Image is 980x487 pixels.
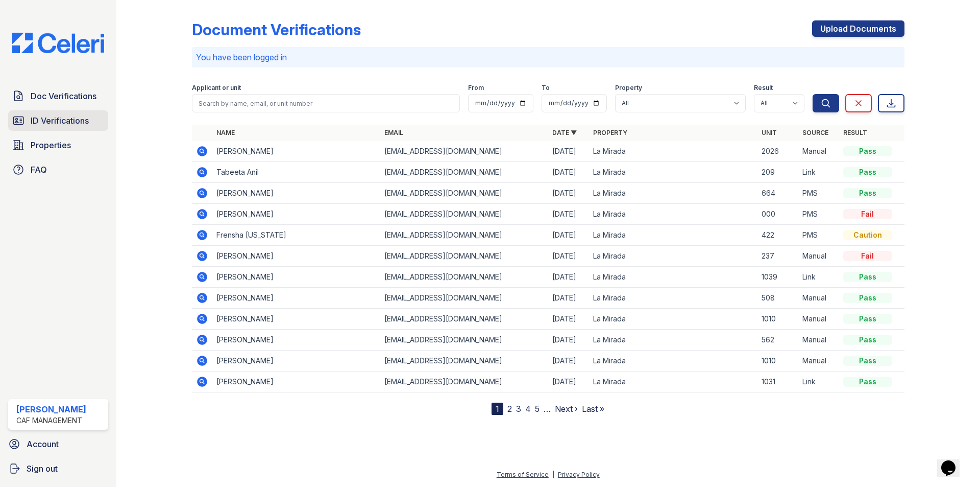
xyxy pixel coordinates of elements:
label: Result [754,84,773,92]
td: [EMAIL_ADDRESS][DOMAIN_NAME] [380,330,548,351]
a: Unit [762,129,777,136]
a: FAQ [8,159,108,180]
td: [DATE] [548,225,589,246]
a: Name [216,129,235,136]
td: [EMAIL_ADDRESS][DOMAIN_NAME] [380,372,548,392]
td: [DATE] [548,330,589,351]
td: [EMAIL_ADDRESS][DOMAIN_NAME] [380,288,548,309]
td: [PERSON_NAME] [212,267,380,288]
td: 422 [757,225,798,246]
td: 664 [757,183,798,204]
td: Manual [798,141,839,162]
div: Pass [843,146,892,156]
div: [PERSON_NAME] [16,403,86,415]
a: Properties [8,135,108,155]
iframe: chat widget [937,446,970,477]
a: 5 [535,404,540,414]
td: Manual [798,288,839,309]
td: La Mirada [589,141,757,162]
td: 1031 [757,372,798,392]
td: 237 [757,246,798,267]
div: 1 [492,403,503,415]
a: Sign out [4,458,112,479]
td: La Mirada [589,183,757,204]
td: La Mirada [589,372,757,392]
td: [EMAIL_ADDRESS][DOMAIN_NAME] [380,351,548,372]
td: [EMAIL_ADDRESS][DOMAIN_NAME] [380,183,548,204]
td: [DATE] [548,246,589,267]
td: La Mirada [589,351,757,372]
td: [EMAIL_ADDRESS][DOMAIN_NAME] [380,267,548,288]
label: Applicant or unit [192,84,241,92]
td: 508 [757,288,798,309]
td: Manual [798,330,839,351]
div: Pass [843,356,892,366]
div: CAF Management [16,415,86,426]
td: [PERSON_NAME] [212,204,380,225]
td: [PERSON_NAME] [212,246,380,267]
div: Fail [843,251,892,261]
div: Pass [843,314,892,324]
td: PMS [798,204,839,225]
div: | [552,471,554,478]
td: Manual [798,351,839,372]
td: Tabeeta Anil [212,162,380,183]
td: [DATE] [548,183,589,204]
a: Last » [582,404,604,414]
td: 1010 [757,351,798,372]
td: PMS [798,183,839,204]
a: Privacy Policy [558,471,600,478]
td: [PERSON_NAME] [212,372,380,392]
td: [EMAIL_ADDRESS][DOMAIN_NAME] [380,309,548,330]
a: 4 [525,404,531,414]
span: … [544,403,551,415]
td: [DATE] [548,141,589,162]
div: Pass [843,167,892,177]
div: Caution [843,230,892,240]
td: Frensha [US_STATE] [212,225,380,246]
td: Manual [798,246,839,267]
td: 562 [757,330,798,351]
td: La Mirada [589,162,757,183]
label: Property [615,84,642,92]
td: [DATE] [548,267,589,288]
td: La Mirada [589,225,757,246]
td: Link [798,267,839,288]
span: Doc Verifications [31,90,96,102]
td: La Mirada [589,267,757,288]
a: Source [802,129,828,136]
td: [DATE] [548,162,589,183]
td: [EMAIL_ADDRESS][DOMAIN_NAME] [380,162,548,183]
td: La Mirada [589,246,757,267]
a: Upload Documents [812,20,904,37]
span: Account [27,438,59,450]
input: Search by name, email, or unit number [192,94,460,112]
span: Sign out [27,462,58,475]
p: You have been logged in [196,51,900,63]
a: Email [384,129,403,136]
td: [DATE] [548,288,589,309]
td: 2026 [757,141,798,162]
td: La Mirada [589,288,757,309]
td: La Mirada [589,204,757,225]
a: Next › [555,404,578,414]
span: FAQ [31,164,47,176]
td: La Mirada [589,330,757,351]
td: [PERSON_NAME] [212,330,380,351]
a: ID Verifications [8,110,108,131]
td: [EMAIL_ADDRESS][DOMAIN_NAME] [380,225,548,246]
label: To [542,84,550,92]
span: ID Verifications [31,114,89,127]
td: [EMAIL_ADDRESS][DOMAIN_NAME] [380,246,548,267]
a: 3 [516,404,521,414]
a: Terms of Service [497,471,549,478]
td: PMS [798,225,839,246]
a: Account [4,434,112,454]
div: Pass [843,377,892,387]
td: 000 [757,204,798,225]
td: La Mirada [589,309,757,330]
td: Link [798,372,839,392]
a: 2 [507,404,512,414]
td: [DATE] [548,309,589,330]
